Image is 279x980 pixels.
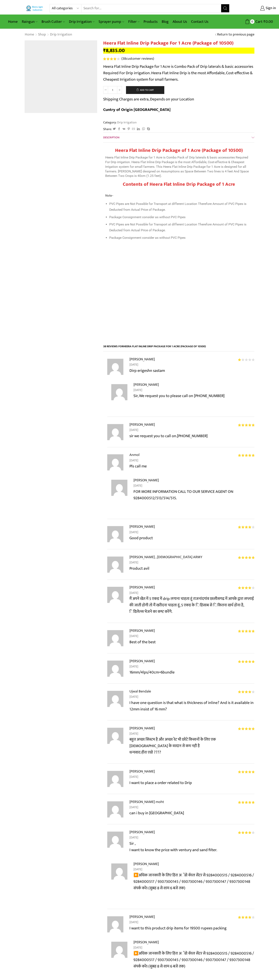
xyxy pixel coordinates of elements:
[123,344,206,349] span: Heera Flat Inline Drip Package For 1 Acre (Package of 10500)
[103,63,254,83] p: Heera Flat Inline Drip Package for 1 Acre is Combo Pack of Drip laterals & basic accessories Requ...
[97,17,126,26] a: Sprayer pump
[133,393,254,399] p: Sir, We request you to please call on [PHONE_NUMBER]
[133,950,254,970] p: ▶️अधिक जानकारी के लिए हिरा अॅग्रो कॅाल सेंटर से 9284000515 / 9284000516 / 9284000517 / 9307300145...
[103,40,254,46] h1: Heera Flat Inline Drip Package For 1 Acre (Package of 10500)
[103,57,120,60] div: Rated 4.21 out of 5
[238,660,254,663] div: Rated 5 out of 5
[129,925,254,931] p: I want to this product drip items for 19500 rupees packing
[129,669,254,676] p: 16mm/4lps/40cm=6bundle
[129,920,254,925] time: [DATE]
[129,356,155,362] strong: [PERSON_NAME]
[103,106,171,113] b: Cuntry of Origin [GEOGRAPHIC_DATA]
[133,382,159,388] strong: [PERSON_NAME]
[263,19,273,25] bdi: 0.00
[81,4,221,12] input: Search for...
[129,829,155,835] strong: [PERSON_NAME]
[133,945,254,950] time: [DATE]
[133,867,254,872] time: [DATE]
[129,780,254,786] p: I want to place a order related to Drip
[133,483,254,488] time: [DATE]
[129,835,254,840] time: [DATE]
[263,19,265,25] span: ₹
[238,454,254,457] div: Rated 5 out of 5
[265,6,276,11] span: Sign in
[129,768,155,774] strong: [PERSON_NAME]
[129,535,254,541] p: Good product
[103,133,254,142] a: Description
[108,86,117,94] input: Product quantity
[238,770,254,773] div: Rated 5 out of 5
[20,17,40,26] a: Raingun
[67,17,97,26] a: Drip Irrigation
[103,120,137,125] span: Category:
[238,586,251,589] span: Rated out of 5
[129,565,254,572] p: Product avil
[103,57,117,60] span: Rated out of 5 based on customer ratings
[103,46,125,55] bdi: 8,835.00
[129,362,254,367] time: [DATE]
[115,146,243,154] strong: Heera Flat Inline Drip Package of 1 Acre (Package of 10500)
[238,727,254,730] span: Rated out of 5
[105,155,252,178] p: Heera Flat Inline Drip Package for 1 Acre is Combo Pack of Drip laterals & basic accessories Requ...
[121,56,154,62] a: (38customer reviews)
[238,556,254,559] div: Rated 5 out of 5
[238,690,251,693] span: Rated out of 5
[129,458,254,463] time: [DATE]
[238,556,254,559] span: Rated out of 5
[189,17,210,26] a: Contact Us
[238,358,254,361] div: Rated 1 out of 5
[142,17,160,26] a: Products
[129,725,155,731] strong: [PERSON_NAME]
[129,774,254,780] time: [DATE]
[129,452,139,458] strong: Anmol
[238,358,241,361] span: Rated out of 5
[129,810,254,816] p: can i buy in [GEOGRAPHIC_DATA]
[133,939,159,945] strong: [PERSON_NAME]
[238,526,254,529] div: Rated 4 out of 5
[133,388,254,393] time: [DATE]
[122,56,126,62] span: 38
[133,488,254,501] p: FOR MORE INFORMATION CALL TO OUR SERVICE AGENT ON 9284000512/513/514/515.
[103,96,194,102] p: Shipping Charges are extra, Depends on your Location
[160,17,171,26] a: Blog
[129,628,155,634] strong: [PERSON_NAME]
[129,639,254,645] p: Best of the best
[171,17,189,26] a: About Us
[129,840,254,853] p: Sir , I want to know the price with ventury and sand filter.
[129,664,254,669] time: [DATE]
[238,831,251,834] span: Rated out of 5
[129,658,155,664] strong: [PERSON_NAME]
[238,424,254,426] span: Rated out of 5
[250,19,254,24] span: 0
[129,590,254,596] time: [DATE]
[123,180,235,188] strong: Contents of Heera Flat Inline Drip Package of 1 Acre
[254,19,262,24] span: Cart
[238,801,254,804] div: Rated 5 out of 5
[238,660,254,663] span: Rated out of 5
[25,40,97,113] img: Flat Inline
[103,46,106,55] span: ₹
[109,214,252,220] li: Package Consignment consider as without PVC Pipes
[129,433,254,439] p: sir we request you to call on.[PHONE_NUMBER]
[129,584,155,590] strong: [PERSON_NAME]
[233,18,273,25] a: 0 Cart ₹0.00
[6,17,20,26] a: Home
[129,914,155,920] strong: [PERSON_NAME]
[238,727,254,730] div: Rated 5 out of 5
[129,700,254,712] p: I have one question is that what is thickness of inline? And is it available in 12mm insist of 16...
[117,120,137,125] a: Drip Irrigation
[129,799,164,805] strong: [PERSON_NAME] moht
[129,688,151,694] strong: Ujwal Bendale
[221,4,229,12] button: Search button
[38,32,46,37] a: Shop
[25,32,72,37] nav: Breadcrumb
[40,17,67,26] a: Brush Cutter
[105,194,113,197] strong: Note-
[238,630,254,633] span: Rated out of 5
[25,32,34,37] a: Home
[133,861,159,867] strong: [PERSON_NAME]
[129,524,155,530] strong: [PERSON_NAME]
[238,770,254,773] span: Rated out of 5
[217,32,254,37] a: Return to previous page
[103,135,119,140] span: Description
